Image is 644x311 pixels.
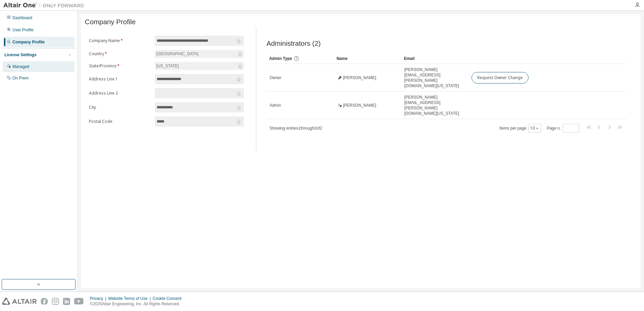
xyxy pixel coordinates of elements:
label: Address Line 2 [89,91,151,96]
div: Name [336,53,398,64]
div: Website Terms of Use [108,296,153,301]
span: Showing entries 1 through 2 of 2 [269,126,322,131]
label: Company Name [89,38,151,43]
div: User Profile [12,27,34,33]
label: Postal Code [89,119,151,124]
button: 10 [530,126,539,131]
span: Owner [269,75,281,80]
span: [PERSON_NAME][EMAIL_ADDRESS][PERSON_NAME][DOMAIN_NAME][US_STATE] [404,95,465,116]
span: Items per page [500,124,541,133]
img: altair_logo.svg [2,298,37,305]
span: [PERSON_NAME] [343,75,376,80]
div: [GEOGRAPHIC_DATA] [155,50,199,58]
div: Privacy [90,296,108,301]
label: Country [89,51,151,57]
div: [GEOGRAPHIC_DATA] [155,50,244,58]
span: Page n. [547,124,579,133]
div: [US_STATE] [155,62,244,70]
div: On Prem [12,75,29,81]
div: [US_STATE] [155,62,180,70]
p: © 2025 Altair Engineering, Inc. All Rights Reserved. [90,301,186,307]
label: City [89,105,151,110]
img: instagram.svg [52,298,59,305]
label: Address Line 1 [89,76,151,82]
div: License Settings [4,52,36,58]
img: linkedin.svg [63,298,70,305]
span: Admin Type [269,56,292,61]
div: Email [404,53,466,64]
div: Cookie Consent [153,296,185,301]
button: Request Owner Change [472,72,528,83]
div: Dashboard [12,15,32,21]
div: Company Profile [12,39,44,45]
div: Managed [12,64,29,69]
img: Altair One [3,2,88,9]
label: State/Province [89,63,151,69]
span: Admin [269,103,281,108]
span: [PERSON_NAME][EMAIL_ADDRESS][PERSON_NAME][DOMAIN_NAME][US_STATE] [404,67,465,89]
img: facebook.svg [41,298,48,305]
span: [PERSON_NAME] [343,103,376,108]
span: Administrators (2) [266,40,321,47]
img: youtube.svg [74,298,84,305]
span: Company Profile [85,18,136,26]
